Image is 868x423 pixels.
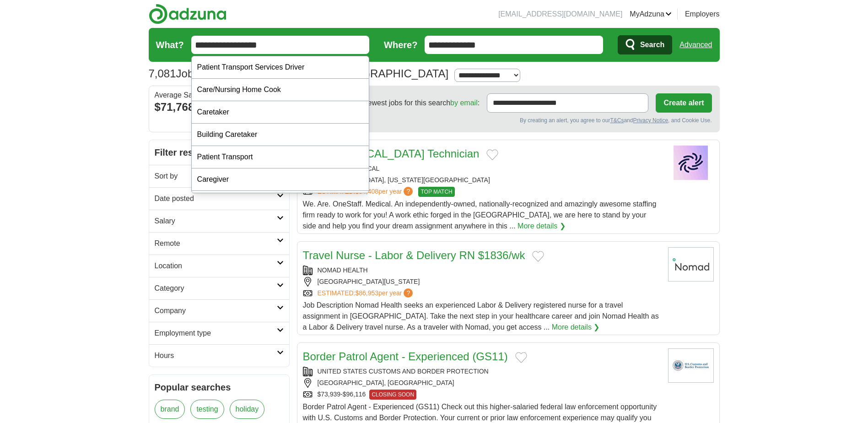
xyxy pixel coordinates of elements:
button: Add to favorite jobs [532,251,544,262]
div: $73,939-$96,116 [303,390,661,400]
img: Company logo [668,146,714,180]
a: testing [190,400,224,419]
h2: Filter results [149,140,289,165]
a: More details ❯ [552,322,600,333]
h2: Hours [155,350,277,361]
span: TOP MATCH [418,187,454,197]
a: Privacy Notice [633,117,668,124]
h2: Remote [155,238,277,249]
h2: Sort by [155,171,277,182]
h2: Location [155,260,277,271]
span: ? [404,288,413,298]
div: Building Caretaker [192,124,369,146]
a: by email [450,99,478,107]
div: Average Salary [155,92,284,99]
a: ESTIMATED:$86,953per year? [318,288,415,298]
a: Date posted [149,187,289,210]
span: We. Are. OneStaff. Medical. An independently-owned, nationally-recognized and amazingly awesome s... [303,200,657,230]
h2: Date posted [155,193,277,204]
h2: Company [155,305,277,316]
div: Caregiver [192,168,369,191]
img: Adzuna logo [149,4,226,24]
div: Care/Nursing Home Cook [192,79,369,101]
a: Travel [MEDICAL_DATA] Technician [303,147,480,160]
label: Where? [384,38,417,52]
a: Salary [149,210,289,232]
div: [GEOGRAPHIC_DATA], [US_STATE][GEOGRAPHIC_DATA] [303,175,661,185]
div: Patient Transport [192,146,369,168]
button: Create alert [656,93,712,113]
img: U.S. Customs and Border Protection logo [668,348,714,383]
a: holiday [230,400,265,419]
a: MyAdzuna [630,9,672,20]
span: Search [640,36,664,54]
a: Category [149,277,289,299]
button: Search [618,35,672,54]
a: Sort by [149,165,289,187]
span: Receive the newest jobs for this search : [323,98,480,108]
div: Patient Transport Services Driver [192,56,369,79]
div: By creating an alert, you agree to our and , and Cookie Use. [305,116,712,125]
span: CLOSING SOON [369,390,416,400]
span: 7,081 [149,65,176,82]
a: Travel Nurse - Labor & Delivery RN $1836/wk [303,249,525,261]
a: Border Patrol Agent - Experienced (GS11) [303,350,508,363]
a: Hours [149,344,289,367]
div: [GEOGRAPHIC_DATA], [GEOGRAPHIC_DATA] [303,378,661,388]
div: $71,768 [155,99,284,115]
img: Nomad Health logo [668,247,714,282]
a: Employment type [149,322,289,344]
a: brand [155,400,185,419]
label: What? [156,38,184,52]
span: $86,953 [355,289,378,297]
button: Add to favorite jobs [486,149,498,160]
h1: Jobs in [GEOGRAPHIC_DATA], [GEOGRAPHIC_DATA] [149,67,449,80]
a: UNITED STATES CUSTOMS AND BORDER PROTECTION [318,368,489,375]
h2: Category [155,283,277,294]
a: Location [149,255,289,277]
h2: Salary [155,216,277,227]
div: Carer [192,191,369,213]
div: [GEOGRAPHIC_DATA][US_STATE] [303,277,661,287]
h2: Popular searches [155,380,284,394]
button: Add to favorite jobs [515,352,527,363]
div: ONESTAFFMEDICAL [303,164,661,174]
a: Advanced [679,36,712,54]
li: [EMAIL_ADDRESS][DOMAIN_NAME] [498,9,622,20]
span: ? [404,187,413,196]
span: Job Description Nomad Health seeks an experienced Labor & Delivery registered nurse for a travel ... [303,301,659,331]
a: More details ❯ [518,221,566,232]
a: Remote [149,232,289,255]
a: Company [149,299,289,322]
a: NOMAD HEALTH [318,266,368,274]
h2: Employment type [155,328,277,339]
div: Caretaker [192,101,369,124]
a: Employers [685,9,720,20]
a: T&Cs [610,117,624,124]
